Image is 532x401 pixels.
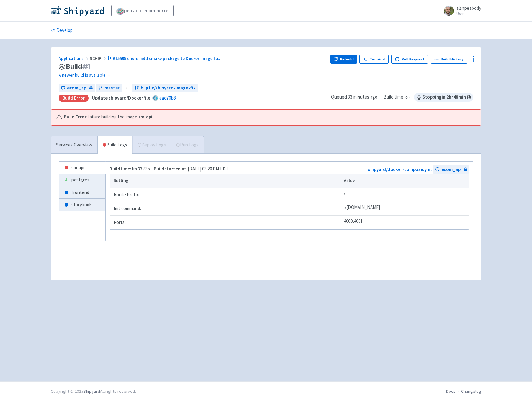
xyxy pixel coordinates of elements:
[405,94,410,101] span: -:--
[431,55,467,64] a: Build History
[59,55,90,61] a: Applications
[88,113,153,121] span: Failure building the image .
[331,93,473,102] div: ·
[342,202,469,215] td: ./[DOMAIN_NAME]
[59,72,325,79] a: A newer build is available →
[111,5,174,16] a: pepsico-ecommerce
[141,84,195,92] span: bugfix/shipyard-image-fix
[154,166,188,172] strong: Build started at:
[383,94,403,101] span: Build time
[67,84,88,92] span: ecom_api
[138,114,152,120] a: sm-api
[98,136,132,154] a: Build Logs
[391,55,428,64] a: Pull Request
[113,55,222,61] span: #15595 chore: add cmake package to Docker image fo ...
[125,84,129,92] span: ←
[110,188,342,202] td: Route Prefix:
[96,84,122,92] a: master
[110,215,342,229] td: Ports:
[441,166,462,173] span: ecom_api
[440,6,481,16] a: alanpeabody User
[51,388,136,395] div: Copyright © 2025 All rights reserved.
[66,63,91,70] span: Build
[342,174,469,188] th: Value
[348,94,377,100] time: 33 minutes ago
[446,388,456,394] a: Docs
[51,6,104,16] img: Shipyard logo
[330,55,357,64] button: Rebuild
[92,95,150,101] strong: Update shipyard/Dockerfile
[59,199,105,211] a: storybook
[461,388,481,394] a: Changelog
[59,162,105,174] a: sm-api
[59,174,105,186] a: postgres
[83,388,100,394] a: Shipyard
[159,95,176,101] a: ead70b8
[342,188,469,202] td: /
[59,84,95,92] a: ecom_api
[64,113,87,121] b: Build Error
[110,166,150,172] span: 1m 33.83s
[59,186,105,199] a: frontend
[110,174,342,188] th: Setting
[105,84,120,92] span: master
[359,55,389,64] a: Terminal
[342,215,469,229] td: 4000,4001
[456,5,481,11] span: alanpeabody
[51,136,97,154] a: Services Overview
[368,166,432,172] a: shipyard/docker-compose.yml
[59,95,89,102] div: Build Error
[90,55,107,61] span: SCHIP
[154,166,229,172] span: [DATE] 03:20 PM EDT
[107,55,223,61] a: #15595 chore: add cmake package to Docker image fo...
[51,22,73,39] a: Develop
[456,12,481,16] small: User
[433,165,469,174] a: ecom_api
[414,93,473,102] span: Stopping in 2 hr 48 min
[132,84,198,92] a: bugfix/shipyard-image-fix
[110,166,131,172] strong: Build time:
[82,62,91,71] span: # 1
[110,202,342,215] td: Init command:
[331,94,377,100] span: Queued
